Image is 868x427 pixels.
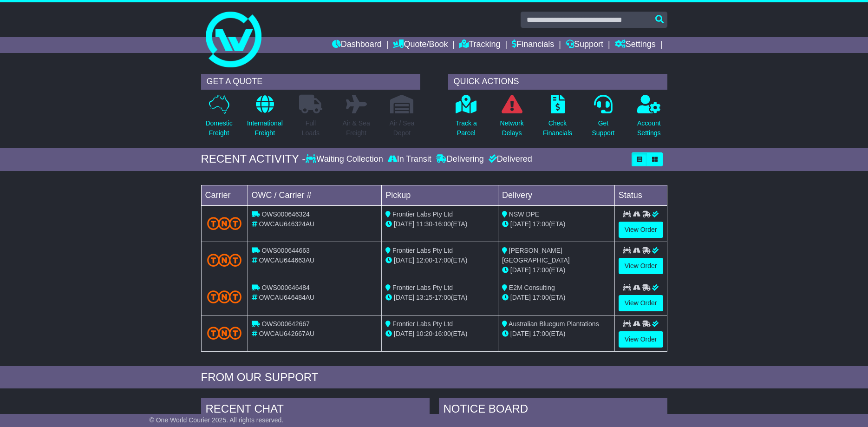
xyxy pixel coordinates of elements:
[502,247,570,264] span: [PERSON_NAME][GEOGRAPHIC_DATA]
[150,416,284,424] span: © One World Courier 2025. All rights reserved.
[614,185,667,205] td: Status
[393,37,448,53] a: Quote/Book
[416,220,432,228] span: 11:30
[416,256,432,264] span: 12:00
[385,219,494,229] div: - (ETA)
[299,118,322,138] p: Full Loads
[510,294,531,301] span: [DATE]
[435,220,451,228] span: 16:00
[502,293,611,302] div: (ETA)
[542,94,573,143] a: CheckFinancials
[499,94,524,143] a: NetworkDelays
[502,219,611,229] div: (ETA)
[392,247,453,254] span: Frontier Labs Pty Ltd
[248,185,382,205] td: OWC / Carrier #
[394,330,414,337] span: [DATE]
[201,371,667,384] div: FROM OUR SUPPORT
[456,118,477,138] p: Track a Parcel
[619,222,663,238] a: View Order
[533,266,549,274] span: 17:00
[510,220,531,228] span: [DATE]
[259,294,314,301] span: OWCAU646484AU
[416,294,432,301] span: 13:15
[498,185,614,205] td: Delivery
[637,118,661,138] p: Account Settings
[207,254,242,266] img: TNT_Domestic.png
[247,118,283,138] p: International Freight
[394,220,414,228] span: [DATE]
[392,320,453,328] span: Frontier Labs Pty Ltd
[592,118,614,138] p: Get Support
[591,94,615,143] a: GetSupport
[533,220,549,228] span: 17:00
[385,329,494,339] div: - (ETA)
[201,152,306,166] div: RECENT ACTIVITY -
[434,154,486,164] div: Delivering
[385,154,434,164] div: In Transit
[637,94,661,143] a: AccountSettings
[435,256,451,264] span: 17:00
[619,258,663,274] a: View Order
[615,37,656,53] a: Settings
[392,284,453,291] span: Frontier Labs Pty Ltd
[394,294,414,301] span: [DATE]
[259,330,314,337] span: OWCAU642667AU
[207,327,242,339] img: TNT_Domestic.png
[390,118,415,138] p: Air / Sea Depot
[455,94,477,143] a: Track aParcel
[207,290,242,303] img: TNT_Domestic.png
[394,256,414,264] span: [DATE]
[566,37,603,53] a: Support
[205,118,232,138] p: Domestic Freight
[435,330,451,337] span: 16:00
[385,256,494,265] div: - (ETA)
[259,220,314,228] span: OWCAU646324AU
[459,37,500,53] a: Tracking
[261,247,310,254] span: OWS000644663
[509,320,599,328] span: Australian Bluegum Plantations
[261,284,310,291] span: OWS000646484
[439,398,667,423] div: NOTICE BOARD
[533,330,549,337] span: 17:00
[533,294,549,301] span: 17:00
[205,94,233,143] a: DomesticFreight
[201,398,430,423] div: RECENT CHAT
[261,210,310,218] span: OWS000646324
[306,154,385,164] div: Waiting Collection
[543,118,572,138] p: Check Financials
[201,74,420,90] div: GET A QUOTE
[502,265,611,275] div: (ETA)
[619,295,663,311] a: View Order
[207,217,242,230] img: TNT_Domestic.png
[385,293,494,302] div: - (ETA)
[502,329,611,339] div: (ETA)
[332,37,382,53] a: Dashboard
[512,37,554,53] a: Financials
[201,185,248,205] td: Carrier
[500,118,523,138] p: Network Delays
[261,320,310,328] span: OWS000642667
[392,210,453,218] span: Frontier Labs Pty Ltd
[486,154,532,164] div: Delivered
[416,330,432,337] span: 10:20
[343,118,370,138] p: Air & Sea Freight
[619,331,663,348] a: View Order
[247,94,283,143] a: InternationalFreight
[382,185,498,205] td: Pickup
[509,284,555,291] span: E2M Consulting
[448,74,667,90] div: QUICK ACTIONS
[509,210,539,218] span: NSW DPE
[510,266,531,274] span: [DATE]
[259,256,314,264] span: OWCAU644663AU
[435,294,451,301] span: 17:00
[510,330,531,337] span: [DATE]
